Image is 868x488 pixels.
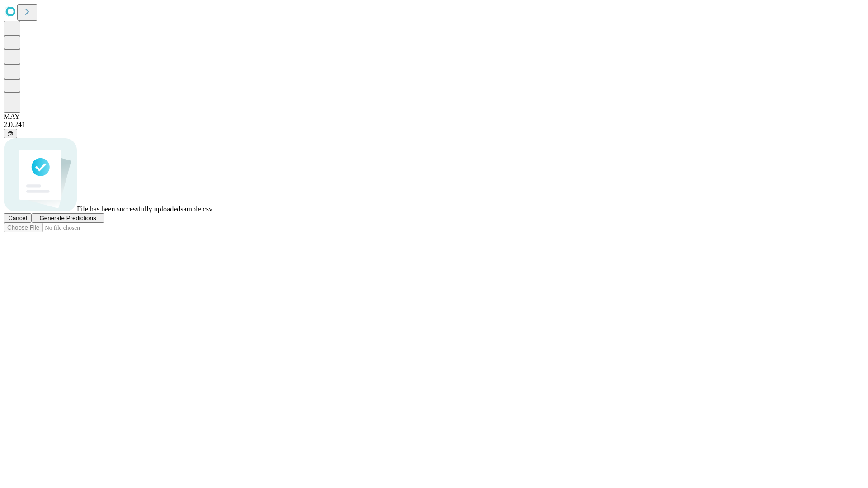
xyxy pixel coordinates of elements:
span: Cancel [8,215,27,221]
button: Generate Predictions [32,213,104,223]
button: Cancel [4,213,32,223]
span: Generate Predictions [39,215,96,221]
span: File has been successfully uploaded [77,205,180,213]
span: @ [7,130,14,137]
div: 2.0.241 [4,121,864,129]
div: MAY [4,113,864,121]
span: sample.csv [180,205,212,213]
button: @ [4,129,17,138]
